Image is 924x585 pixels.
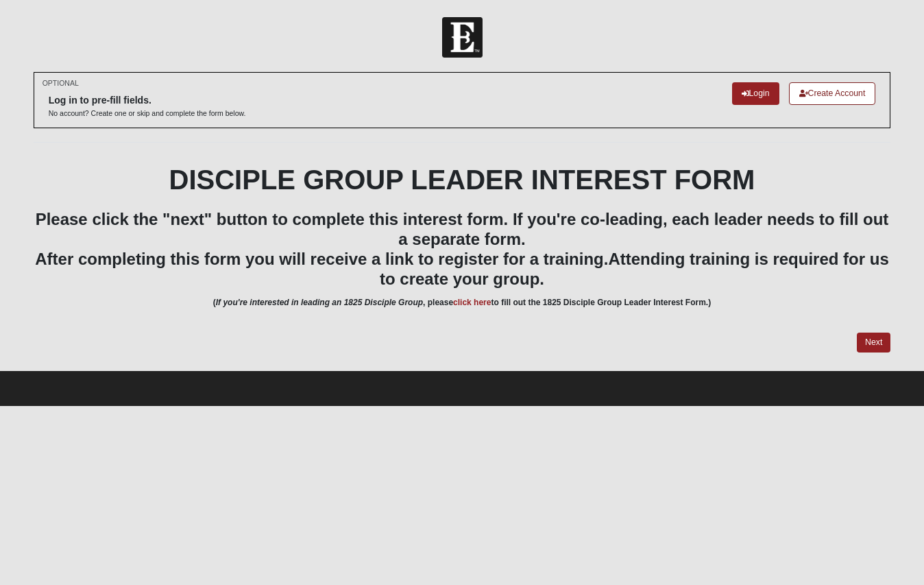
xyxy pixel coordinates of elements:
[857,333,890,353] a: Next
[34,298,891,307] h6: ( , please to fill out the 1825 Disciple Group Leader Interest Form.)
[49,108,246,119] p: No account? Create one or skip and complete the form below.
[169,165,755,195] b: DISCIPLE GROUP LEADER INTEREST FORM
[453,298,491,307] a: click here
[442,17,483,58] img: Church of Eleven22 Logo
[380,250,889,288] span: Attending training is required for us to create your group.
[42,78,79,88] small: OPTIONAL
[49,95,246,106] h6: Log in to pre-fill fields.
[34,210,891,289] h3: Please click the "next" button to complete this interest form. If you're co-leading, each leader ...
[216,298,423,307] i: If you're interested in leading an 1825 Disciple Group
[789,82,876,105] a: Create Account
[732,82,779,105] a: Login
